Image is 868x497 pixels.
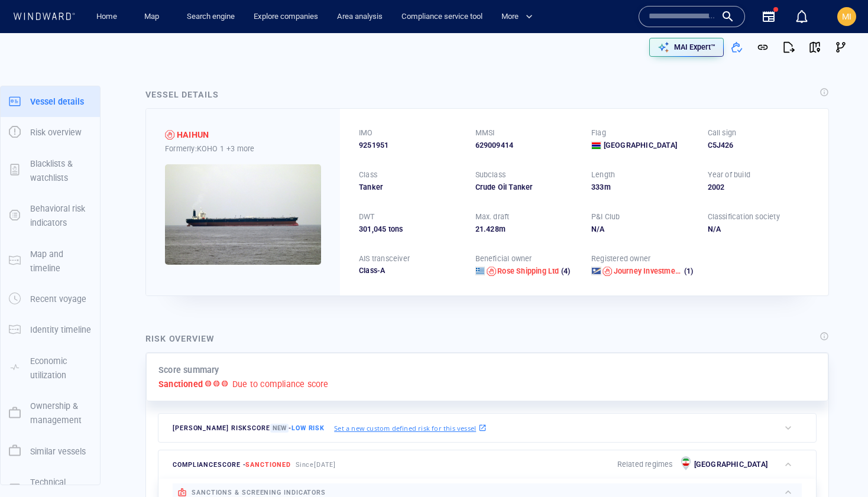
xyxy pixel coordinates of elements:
p: Economic utilization [30,354,92,383]
p: Flag [591,128,606,138]
a: Explore companies [249,7,323,27]
div: Formerly: KOHO 1 [165,142,321,155]
button: Behavioral risk indicators [1,193,100,239]
p: Due to compliance score [232,377,329,391]
span: (4) [559,266,571,277]
span: [GEOGRAPHIC_DATA] [604,140,677,151]
span: 428 [486,225,499,233]
a: Rose Shipping Ltd (4) [497,266,570,277]
a: Risk overview [1,126,100,138]
p: Blacklists & watchlists [30,157,92,186]
p: IMO [359,128,373,138]
span: Since [DATE] [296,461,336,469]
span: compliance score - [173,461,291,469]
p: Classification society [708,212,780,222]
div: Risk overview [145,332,215,346]
div: Crude Oil Tanker [475,182,578,193]
span: m [499,225,506,233]
p: Length [591,170,615,180]
p: P&I Club [591,212,620,222]
p: Score summary [158,363,219,377]
span: 9251951 [359,140,388,151]
button: Add to vessel list [724,34,750,60]
img: 5905c3509b07d858949c90da_0 [165,164,321,265]
button: Map and timeline [1,239,100,284]
button: Risk overview [1,117,100,148]
span: More [501,10,533,24]
button: Economic utilization [1,346,100,391]
div: 629009414 [475,140,578,151]
p: Map and timeline [30,247,92,276]
p: Registered owner [591,254,650,264]
button: Recent voyage [1,284,100,314]
p: Subclass [475,170,506,180]
p: AIS transceiver [359,254,410,264]
span: MI [842,12,851,21]
div: Sanctioned [165,130,174,139]
p: DWT [359,212,375,222]
p: Max. draft [475,212,510,222]
p: Sanctioned [158,377,203,391]
a: Set a new custom defined risk for this vessel [334,421,487,434]
p: Risk overview [30,125,82,139]
p: Ownership & management [30,399,92,428]
p: MMSI [475,128,495,138]
span: New [270,424,289,433]
p: MAI Expert™ [674,42,715,53]
p: Behavioral risk indicators [30,202,92,230]
span: sanctions & screening indicators [192,489,326,496]
span: Class-A [359,266,385,275]
a: Blacklists & watchlists [1,164,100,176]
span: . [484,225,486,233]
span: Journey Investment Co. [614,267,695,275]
a: Area analysis [332,7,387,27]
button: Export report [776,34,802,60]
button: More [497,7,543,27]
div: C5J426 [708,140,810,151]
span: HAIHUN [177,128,209,142]
a: Recent voyage [1,293,100,304]
a: Technical details [1,483,100,494]
p: Related regimes [617,459,673,470]
span: [PERSON_NAME] risk score - [173,424,325,433]
button: Similar vessels [1,436,100,467]
p: Vessel details [30,95,84,109]
a: Compliance service tool [397,7,487,27]
button: Identity timeline [1,314,100,345]
a: Ownership & management [1,407,100,418]
span: m [604,183,611,191]
p: +3 more [226,142,254,155]
div: 301,045 tons [359,224,461,235]
button: MAI Expert™ [649,38,724,57]
span: Sanctioned [245,461,290,469]
span: 21 [475,225,484,233]
a: Economic utilization [1,362,100,373]
div: Tanker [359,182,461,193]
button: Home [88,7,125,27]
a: Home [92,7,122,27]
a: Map and timeline [1,255,100,266]
p: [GEOGRAPHIC_DATA] [694,459,767,470]
p: Set a new custom defined risk for this vessel [334,423,476,433]
span: (1) [682,266,694,277]
button: MI [835,5,859,28]
div: Notification center [795,9,809,24]
button: Map [135,7,173,27]
span: 333 [591,183,604,191]
button: Blacklists & watchlists [1,148,100,194]
iframe: Chat [818,444,859,488]
p: Similar vessels [30,444,86,459]
button: Visual Link Analysis [828,34,854,60]
a: Search engine [182,7,239,27]
p: Identity timeline [30,323,91,337]
span: Rose Shipping Ltd [497,267,559,275]
p: Class [359,170,377,180]
p: Year of build [708,170,751,180]
button: Get link [750,34,776,60]
p: Recent voyage [30,292,86,306]
a: Map [140,7,168,27]
a: Behavioral risk indicators [1,210,100,221]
